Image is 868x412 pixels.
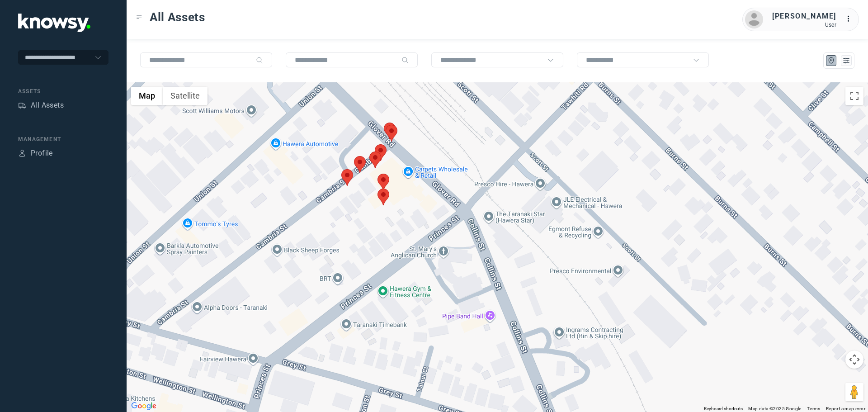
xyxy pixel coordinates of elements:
[704,406,743,412] button: Keyboard shortcuts
[845,350,863,369] button: Map camera controls
[846,15,855,22] tspan: ...
[18,101,26,109] div: Assets
[18,135,108,143] div: Management
[18,14,90,32] img: Application Logo
[845,383,863,401] button: Drag Pegman onto the map to open Street View
[845,87,863,105] button: Toggle fullscreen view
[772,11,836,22] div: [PERSON_NAME]
[131,87,163,105] button: Show street map
[256,57,263,64] div: Search
[807,406,821,411] a: Terms (opens in new tab)
[129,400,159,412] img: Google
[772,22,836,28] div: User
[150,9,205,25] span: All Assets
[163,87,208,105] button: Show satellite imagery
[845,14,856,26] div: :
[18,148,53,159] a: ProfileProfile
[31,100,64,111] div: All Assets
[18,149,26,157] div: Profile
[842,57,850,65] div: List
[827,57,835,65] div: Map
[18,87,108,95] div: Assets
[136,14,142,20] div: Toggle Menu
[748,406,801,411] span: Map data ©2025 Google
[129,400,159,412] a: Open this area in Google Maps (opens a new window)
[31,148,53,159] div: Profile
[845,14,856,24] div: :
[745,10,763,28] img: avatar.png
[401,57,409,64] div: Search
[826,406,865,411] a: Report a map error
[18,100,64,111] a: AssetsAll Assets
